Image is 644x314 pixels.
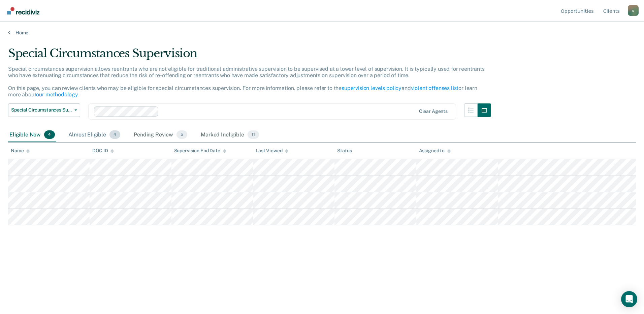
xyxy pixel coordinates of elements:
img: Recidiviz [7,7,39,14]
span: Special Circumstances Supervision [11,107,72,113]
div: Eligible Now4 [8,128,56,143]
div: Assigned to [419,148,451,154]
span: 5 [176,130,187,139]
a: supervision levels policy [342,85,401,91]
p: Special circumstances supervision allows reentrants who are not eligible for traditional administ... [8,66,485,98]
div: Marked Ineligible11 [199,128,260,143]
div: Special Circumstances Supervision [8,46,491,66]
div: Name [11,148,30,154]
span: 11 [248,130,259,139]
button: Special Circumstances Supervision [8,103,80,117]
button: Profile dropdown button [628,5,639,16]
span: 4 [44,130,55,139]
div: Clear agents [419,108,448,114]
div: s [628,5,639,16]
div: Pending Review5 [132,128,189,143]
div: Last Viewed [256,148,288,154]
span: 4 [109,130,120,139]
a: violent offenses list [411,85,459,91]
div: DOC ID [92,148,114,154]
a: our methodology [36,91,78,98]
a: Home [8,30,636,36]
div: Almost Eligible4 [67,128,122,143]
div: Open Intercom Messenger [621,291,637,307]
div: Supervision End Date [174,148,226,154]
div: Status [337,148,352,154]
